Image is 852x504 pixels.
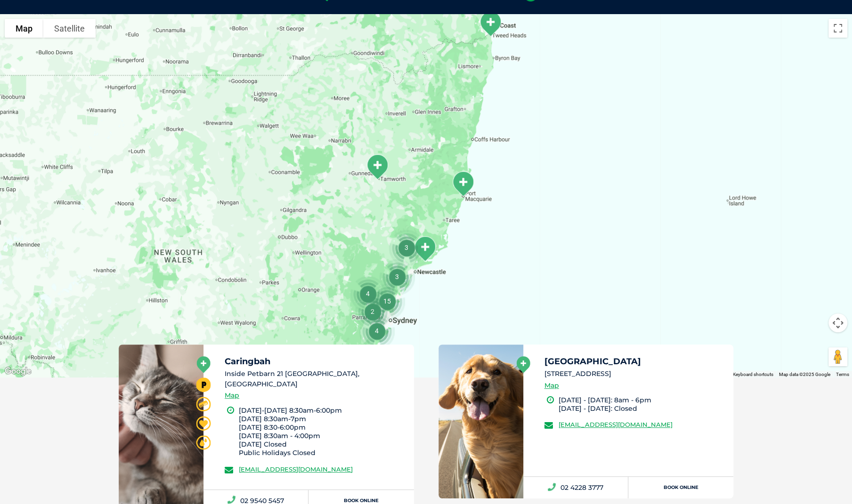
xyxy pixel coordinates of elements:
[544,380,559,391] a: Map
[828,347,847,366] button: Drag Pegman onto the map to open Street View
[355,309,398,352] div: 4
[779,372,830,377] span: Map data ©2025 Google
[475,7,506,40] div: Tweed Heads
[828,19,847,38] button: Toggle fullscreen view
[365,280,409,323] div: 15
[225,390,239,401] a: Map
[409,232,440,265] div: Tanilba Bay
[559,396,725,413] li: [DATE] - [DATE]: 8am - 6pm [DATE] - [DATE]: Closed
[346,272,389,315] div: 4
[375,255,419,298] div: 3
[225,357,406,366] h5: Caringbah
[239,406,406,457] li: [DATE]-[DATE] 8:30am-6:00pm [DATE] 8:30am-7pm [DATE] 8:30-6:00pm [DATE] 8:30am - 4:00pm [DATE] Cl...
[836,372,849,377] a: Terms (opens in new tab)
[733,371,773,378] button: Keyboard shortcuts
[2,365,33,377] a: Open this area in Google Maps (opens a new window)
[544,357,725,366] h5: [GEOGRAPHIC_DATA]
[385,226,428,269] div: 3
[239,465,353,473] a: [EMAIL_ADDRESS][DOMAIN_NAME]
[43,19,96,38] button: Show satellite imagery
[447,167,479,200] div: Port Macquarie
[2,365,33,377] img: Google
[628,477,733,498] a: Book Online
[559,421,673,428] a: [EMAIL_ADDRESS][DOMAIN_NAME]
[362,150,393,184] div: South Tamworth
[828,313,847,332] button: Map camera controls
[5,19,43,38] button: Show street map
[523,477,628,498] a: 02 4228 3777
[544,369,725,379] li: [STREET_ADDRESS]
[225,369,406,389] li: Inside Petbarn 21 [GEOGRAPHIC_DATA], [GEOGRAPHIC_DATA]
